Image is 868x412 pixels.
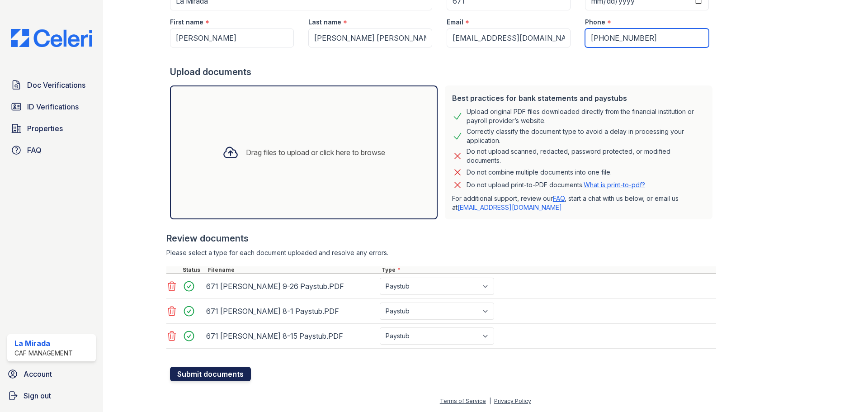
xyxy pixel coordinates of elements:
[170,18,203,27] label: First name
[170,367,251,381] button: Submit documents
[447,18,463,27] label: Email
[467,107,705,125] div: Upload original PDF files downloaded directly from the financial institution or payroll provider’...
[246,147,385,158] div: Drag files to upload or click here to browse
[585,18,605,27] label: Phone
[4,387,99,405] a: Sign out
[14,349,73,358] div: CAF Management
[553,194,565,202] a: FAQ
[452,194,705,212] p: For additional support, review our , start a chat with us below, or email us at
[452,93,705,104] div: Best practices for bank statements and paystubs
[467,127,705,145] div: Correctly classify the document type to avoid a delay in processing your application.
[170,66,716,78] div: Upload documents
[24,390,51,401] span: Sign out
[7,98,96,116] a: ID Verifications
[27,123,63,134] span: Properties
[489,398,491,404] div: |
[4,365,99,383] a: Account
[27,145,42,156] span: FAQ
[166,232,716,245] div: Review documents
[467,147,705,165] div: Do not upload scanned, redacted, password protected, or modified documents.
[584,181,645,189] a: What is print-to-pdf?
[206,279,376,294] div: 671 [PERSON_NAME] 9-26 Paystub.PDF
[4,29,99,47] img: CE_Logo_Blue-a8612792a0a2168367f1c8372b55b34899dd931a85d93a1a3d3e32e68fde9ad4.png
[458,204,562,211] a: [EMAIL_ADDRESS][DOMAIN_NAME]
[27,80,85,90] span: Doc Verifications
[308,18,341,27] label: Last name
[467,167,612,178] div: Do not combine multiple documents into one file.
[166,248,716,257] div: Please select a type for each document uploaded and resolve any errors.
[181,266,206,274] div: Status
[206,266,380,274] div: Filename
[7,76,96,94] a: Doc Verifications
[467,180,645,189] p: Do not upload print-to-PDF documents.
[206,329,376,343] div: 671 [PERSON_NAME] 8-15 Paystub.PDF
[206,304,376,318] div: 671 [PERSON_NAME] 8-1 Paystub.PDF
[440,398,486,404] a: Terms of Service
[27,101,79,112] span: ID Verifications
[494,398,531,404] a: Privacy Policy
[7,141,96,159] a: FAQ
[380,266,716,274] div: Type
[7,119,96,137] a: Properties
[14,338,73,349] div: La Mirada
[24,369,52,379] span: Account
